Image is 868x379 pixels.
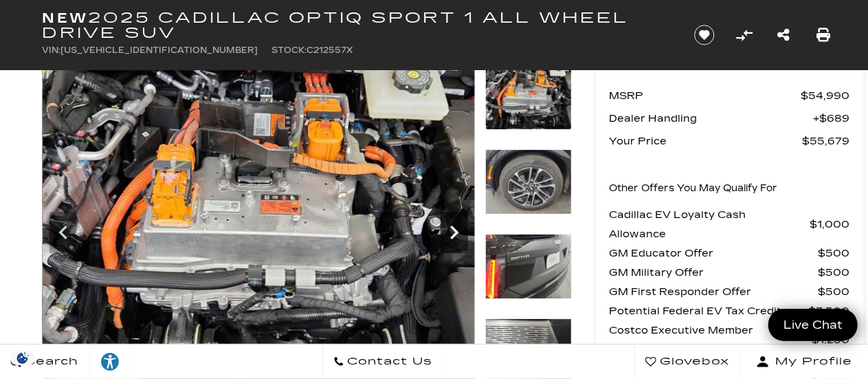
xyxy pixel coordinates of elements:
img: New 2025 Black Raven Cadillac Sport 1 image 33 [485,234,572,299]
span: $55,679 [803,131,850,151]
a: Live Chat [768,309,858,341]
a: Contact Us [322,345,444,379]
p: Other Offers You May Qualify For [610,179,778,198]
strong: New [43,10,88,26]
span: Your Price [610,131,803,151]
button: Open user profile menu [740,345,868,379]
span: $500 [819,282,850,301]
div: Next [441,212,468,253]
a: Cadillac EV Loyalty Cash Allowance $1,000 [610,205,850,243]
span: $500 [819,243,850,263]
a: GM First Responder Offer $500 [610,282,850,301]
span: Dealer Handling [610,109,814,128]
a: Costco Executive Member Incentive $1,250 [610,321,850,359]
span: Stock: [272,45,307,55]
a: MSRP $54,990 [610,86,850,105]
span: Cadillac EV Loyalty Cash Allowance [610,205,810,243]
span: $1,000 [810,215,850,234]
span: GM Educator Offer [610,243,819,263]
img: Opt-Out Icon [7,351,38,365]
img: New 2025 Black Raven Cadillac Sport 1 image 31 [485,65,572,130]
a: GM Educator Offer $500 [610,243,850,263]
span: Costco Executive Member Incentive [610,321,812,359]
span: Search [21,352,78,371]
section: Click to Open Cookie Consent Modal [7,351,38,365]
div: Previous [49,212,77,253]
span: $7,500 [809,301,850,321]
a: Print this New 2025 Cadillac OPTIQ Sport 1 All Wheel Drive SUV [816,25,830,45]
div: Explore your accessibility options [89,351,131,372]
span: $500 [819,263,850,282]
span: Potential Federal EV Tax Credit [610,301,809,321]
a: Glovebox [634,345,740,379]
span: GM First Responder Offer [610,282,819,301]
button: Compare vehicle [734,25,755,45]
span: VIN: [43,45,61,55]
a: Share this New 2025 Cadillac OPTIQ Sport 1 All Wheel Drive SUV [777,25,790,45]
span: [US_VEHICLE_IDENTIFICATION_NUMBER] [61,45,258,55]
a: Explore your accessibility options [89,345,131,379]
a: Dealer Handling $689 [610,109,850,128]
h1: 2025 Cadillac OPTIQ Sport 1 All Wheel Drive SUV [43,10,671,41]
span: Contact Us [344,352,433,371]
a: Potential Federal EV Tax Credit $7,500 [610,301,850,321]
a: Your Price $55,679 [610,131,850,151]
span: My Profile [770,352,852,371]
span: $54,990 [801,86,850,105]
img: New 2025 Black Raven Cadillac Sport 1 image 32 [485,149,572,215]
span: Live Chat [777,317,849,333]
span: $689 [814,109,850,128]
a: GM Military Offer $500 [610,263,850,282]
button: Save vehicle [689,24,720,46]
span: Glovebox [656,352,729,371]
span: MSRP [610,86,801,105]
span: GM Military Offer [610,263,819,282]
span: C212557X [307,45,353,55]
